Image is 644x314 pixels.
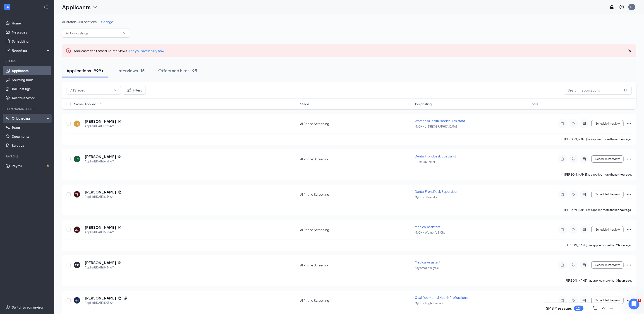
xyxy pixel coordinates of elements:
[85,159,122,164] div: Applied [DATE] 6:59 AM
[571,228,576,232] svg: Tag
[626,121,632,126] svg: Ellipses
[626,262,632,268] svg: Ellipses
[118,296,122,300] svg: Document
[582,228,587,232] svg: ActiveChat
[75,193,79,196] div: TS
[300,227,412,232] div: AI Phone Screening
[415,119,465,123] span: Women's Health Medical Assistant
[564,208,632,212] p: [PERSON_NAME] has applied more than .
[12,19,50,28] a: Home
[565,243,632,247] p: [PERSON_NAME] has applied more than .
[626,298,632,303] svg: Ellipses
[12,48,51,53] div: Reporting
[117,68,145,73] div: Interviews · 15
[85,124,122,128] div: Applied [DATE] 7:25 AM
[626,227,632,232] svg: Ellipses
[85,296,116,301] h5: [PERSON_NAME]
[12,116,47,121] div: Onboarding
[591,261,624,269] button: Schedule Interview
[560,228,565,232] svg: Note
[101,20,113,24] span: Change
[576,307,582,310] div: 124
[591,120,624,127] button: Schedule Interview
[616,244,631,247] b: 2 hours ago
[158,68,197,73] div: Offers and hires · 95
[300,102,309,106] span: Stage
[12,37,50,46] a: Scheduling
[415,189,458,193] span: Dental Front Desk Supervisor
[75,122,79,126] div: TB
[609,4,615,10] svg: Notifications
[128,49,164,53] a: Add your availability now
[571,157,576,161] svg: Tag
[565,279,632,283] p: [PERSON_NAME] has applied more than .
[415,160,438,164] span: [PERSON_NAME]
[415,260,441,264] span: Medical Assistant
[601,306,606,311] svg: ChevronUp
[12,93,50,102] a: Talent Network
[75,228,79,232] div: AZ
[74,102,101,106] span: Name · Applied On
[600,305,607,312] button: ChevronUp
[582,193,587,196] svg: ActiveChat
[5,155,50,158] div: Payroll
[92,4,98,10] svg: ChevronDown
[12,66,50,75] a: Applicants
[118,226,122,229] svg: Document
[571,193,576,196] svg: Tag
[627,48,633,53] svg: Cross
[75,263,79,267] div: MB
[582,122,587,126] svg: ActiveChat
[67,68,104,73] div: Applications · 999+
[85,230,122,234] div: Applied [DATE] 5:55 AM
[300,263,412,267] div: AI Phone Screening
[591,226,624,233] button: Schedule Interview
[85,154,116,159] h5: [PERSON_NAME]
[638,299,642,302] span: 1
[616,138,631,141] b: an hour ago
[123,296,127,300] svg: Reapply
[415,295,469,300] span: Qualified Mental Health Professional
[113,88,117,92] svg: ChevronDown
[608,305,615,312] button: Minimize
[591,297,624,304] button: Schedule Interview
[560,122,565,126] svg: Note
[564,173,632,176] p: [PERSON_NAME] has applied more than .
[12,28,50,37] a: Messages
[300,298,412,303] div: AI Phone Screening
[529,102,539,106] span: Score
[85,301,127,305] div: Applied [DATE] 5:05 AM
[560,299,565,302] svg: Note
[415,225,441,229] span: Medical Assistant
[5,107,50,111] div: Team Management
[85,260,116,265] h5: [PERSON_NAME]
[66,48,71,53] svg: Error
[415,302,445,305] span: MyCHN Angleton Oas ...
[12,84,50,93] a: Job Postings
[624,88,628,92] svg: MagnifyingGlass
[415,154,456,158] span: Dental Front Desk Specialist
[5,116,10,121] svg: UserCheck
[44,5,48,9] svg: Collapse
[12,141,50,150] a: Surveys
[74,49,164,53] span: Applicants can't schedule interviews.
[591,191,624,198] button: Schedule Interview
[609,306,614,311] svg: Minimize
[12,75,50,84] a: Sourcing Tools
[630,5,634,9] div: ER
[85,119,116,124] h5: [PERSON_NAME]
[122,31,126,35] svg: ChevronDown
[75,157,79,161] div: JC
[564,137,632,141] p: [PERSON_NAME] has applied more than .
[118,120,122,123] svg: Document
[560,263,565,267] svg: Note
[616,173,631,176] b: an hour ago
[571,299,576,302] svg: Tag
[62,20,97,24] span: All Brands · All Locations
[560,193,565,196] svg: Note
[300,121,412,126] div: AI Phone Screening
[415,125,457,128] span: MyCHN at [GEOGRAPHIC_DATA]
[582,299,587,302] svg: ActiveChat
[571,122,576,126] svg: Tag
[5,5,10,9] svg: WorkstreamLogo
